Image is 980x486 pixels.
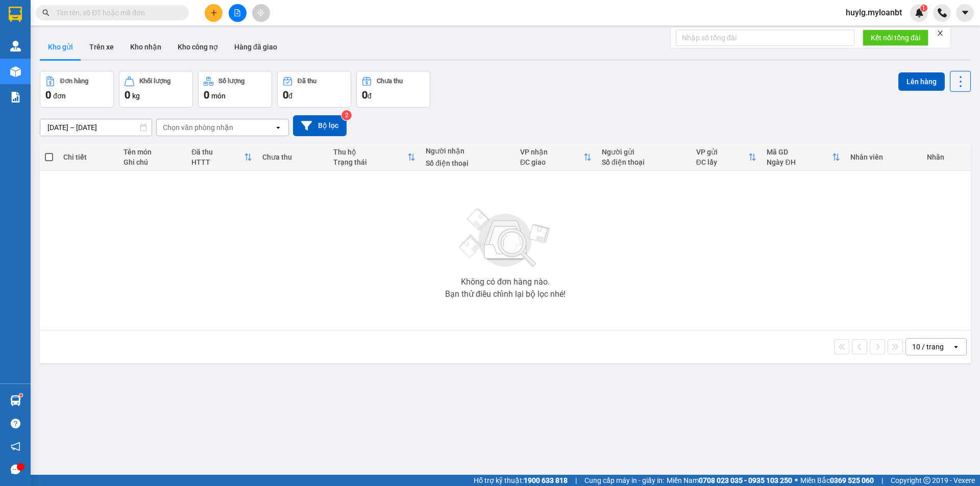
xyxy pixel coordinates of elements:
[298,78,316,85] div: Đã thu
[937,30,944,37] span: close
[602,158,686,166] div: Số điện thoại
[800,475,874,486] span: Miền Bắc
[257,9,264,16] span: aim
[229,4,247,22] button: file-add
[210,9,217,16] span: plus
[461,278,550,286] div: Không có đơn hàng nào.
[11,442,20,451] span: notification
[42,9,50,16] span: search
[56,7,177,18] input: Tìm tên, số ĐT hoặc mã đơn
[10,66,21,77] img: warehouse-icon
[667,475,792,486] span: Miền Nam
[125,89,130,101] span: 0
[584,475,664,486] span: Cung cấp máy in - giấy in:
[699,476,792,484] strong: 0708 023 035 - 0935 103 250
[169,35,226,59] button: Kho công nợ
[40,71,114,108] button: Đơn hàng0đơn
[795,478,798,482] span: ⚪️
[186,144,257,171] th: Toggle SortBy
[124,148,181,156] div: Tên món
[696,148,749,156] div: VP gửi
[762,144,845,171] th: Toggle SortBy
[204,89,209,101] span: 0
[454,202,556,274] img: svg+xml;base64,PHN2ZyBjbGFzcz0ibGlzdC1wbHVnX19zdmciIHhtbG5zPSJodHRwOi8vd3d3LnczLm9yZy8yMDAwL3N2Zy...
[515,144,597,171] th: Toggle SortBy
[139,78,170,85] div: Khối lượng
[426,159,510,167] div: Số điện thoại
[377,78,403,85] div: Chưa thu
[191,148,244,156] div: Đã thu
[912,342,944,352] div: 10 / trang
[426,147,510,155] div: Người nhận
[10,41,21,52] img: warehouse-icon
[922,5,925,12] span: 1
[830,476,874,484] strong: 0369 525 060
[226,35,285,59] button: Hàng đã giao
[205,4,223,22] button: plus
[122,35,169,59] button: Kho nhận
[262,153,323,161] div: Chưa thu
[445,290,566,298] div: Bạn thử điều chỉnh lại bộ lọc nhé!
[277,71,351,108] button: Đã thu0đ
[938,8,947,17] img: phone-icon
[341,110,352,120] sup: 2
[927,153,966,161] div: Nhãn
[40,35,81,59] button: Kho gửi
[211,92,226,100] span: món
[575,475,577,486] span: |
[923,477,930,484] span: copyright
[293,115,347,136] button: Bộ lọc
[333,158,407,166] div: Trạng thái
[163,122,233,133] div: Chọn văn phòng nhận
[81,35,122,59] button: Trên xe
[520,158,583,166] div: ĐC giao
[850,153,916,161] div: Nhân viên
[10,92,21,103] img: solution-icon
[881,475,883,486] span: |
[696,158,749,166] div: ĐC lấy
[676,30,854,46] input: Nhập số tổng đài
[45,89,51,101] span: 0
[60,78,88,85] div: Đơn hàng
[367,92,372,100] span: đ
[53,92,66,100] span: đơn
[11,419,20,428] span: question-circle
[40,119,152,136] input: Select a date range.
[132,92,140,100] span: kg
[474,475,568,486] span: Hỗ trợ kỹ thuật:
[362,89,367,101] span: 0
[218,78,244,85] div: Số lượng
[10,395,21,406] img: warehouse-icon
[283,89,288,101] span: 0
[838,6,910,19] span: huylg.myloanbt
[63,153,113,161] div: Chi tiết
[524,476,568,484] strong: 1900 633 818
[191,158,244,166] div: HTTT
[863,30,928,46] button: Kết nối tổng đài
[119,71,193,108] button: Khối lượng0kg
[602,148,686,156] div: Người gửi
[252,4,270,22] button: aim
[767,148,832,156] div: Mã GD
[333,148,407,156] div: Thu hộ
[956,4,974,22] button: caret-down
[19,394,22,397] sup: 1
[691,144,762,171] th: Toggle SortBy
[767,158,832,166] div: Ngày ĐH
[288,92,292,100] span: đ
[520,148,583,156] div: VP nhận
[920,5,927,12] sup: 1
[328,144,421,171] th: Toggle SortBy
[234,9,241,16] span: file-add
[356,71,430,108] button: Chưa thu0đ
[124,158,181,166] div: Ghi chú
[915,8,924,17] img: icon-new-feature
[961,8,970,17] span: caret-down
[198,71,272,108] button: Số lượng0món
[952,343,960,351] svg: open
[871,32,920,43] span: Kết nối tổng đài
[9,7,22,22] img: logo-vxr
[11,465,20,474] span: message
[274,123,282,132] svg: open
[898,72,945,91] button: Lên hàng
